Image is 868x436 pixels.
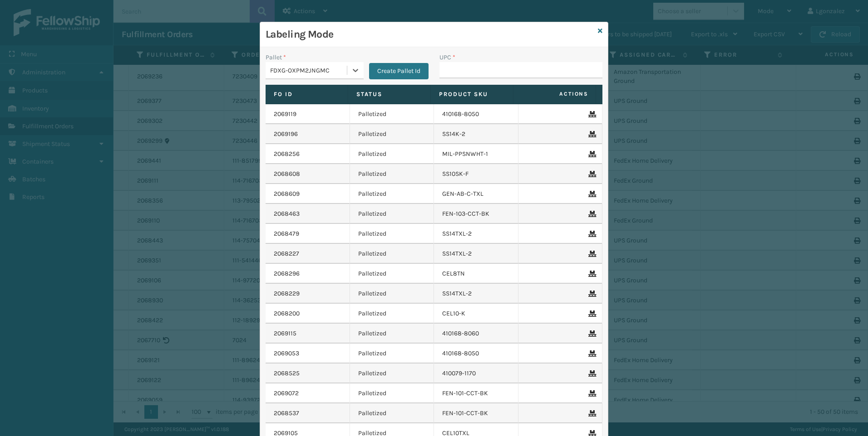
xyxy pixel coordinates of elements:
a: 2068463 [274,209,300,218]
i: Remove From Pallet [588,310,594,317]
td: Palletized [350,403,434,423]
i: Remove From Pallet [588,211,594,217]
td: CEL10-K [434,304,518,324]
i: Remove From Pallet [588,291,594,297]
td: Palletized [350,124,434,144]
a: 2069053 [274,349,299,358]
td: Palletized [350,383,434,403]
a: 2069119 [274,110,296,119]
td: 410168-8050 [434,104,518,124]
i: Remove From Pallet [588,350,594,357]
a: 2068608 [274,170,300,179]
label: Fo Id [274,90,340,98]
td: GEN-AB-C-TXL [434,184,518,204]
label: UPC [439,53,455,62]
td: Palletized [350,164,434,184]
i: Remove From Pallet [588,410,594,417]
td: FEN-103-CCT-BK [434,204,518,224]
a: 2068200 [274,309,300,318]
a: 2068229 [274,289,300,298]
td: FEN-101-CCT-BK [434,403,518,423]
td: Palletized [350,284,434,304]
a: 2068227 [274,249,299,258]
td: SS14TXL-2 [434,284,518,304]
a: 2068525 [274,369,300,378]
td: MIL-PPSNWHT-1 [434,144,518,164]
td: 410168-8050 [434,344,518,363]
a: 2068609 [274,189,300,199]
a: 2068296 [274,269,300,278]
td: Palletized [350,264,434,284]
td: 410168-8060 [434,324,518,344]
i: Remove From Pallet [588,131,594,137]
label: Pallet [266,53,286,62]
td: Palletized [350,324,434,344]
i: Remove From Pallet [588,231,594,237]
a: 2068256 [274,150,300,159]
i: Remove From Pallet [588,251,594,257]
a: 2069196 [274,130,298,139]
td: FEN-101-CCT-BK [434,383,518,403]
td: SS14TXL-2 [434,244,518,264]
td: Palletized [350,244,434,264]
span: Actions [516,87,594,102]
td: Palletized [350,363,434,383]
td: Palletized [350,184,434,204]
td: SS10SK-F [434,164,518,184]
i: Remove From Pallet [588,390,594,397]
td: Palletized [350,224,434,244]
i: Remove From Pallet [588,111,594,117]
i: Remove From Pallet [588,151,594,157]
i: Remove From Pallet [588,271,594,277]
i: Remove From Pallet [588,191,594,197]
a: 2068537 [274,409,299,418]
td: SS14TXL-2 [434,224,518,244]
td: Palletized [350,344,434,363]
td: 410079-1170 [434,363,518,383]
i: Remove From Pallet [588,370,594,377]
td: Palletized [350,204,434,224]
td: Palletized [350,104,434,124]
td: CEL8TN [434,264,518,284]
i: Remove From Pallet [588,330,594,337]
h3: Labeling Mode [266,28,594,41]
a: 2069072 [274,389,299,398]
a: 2068479 [274,229,299,238]
button: Create Pallet Id [369,63,429,79]
div: FDXG-OXPM2JNGMC [270,66,348,75]
td: Palletized [350,304,434,324]
label: Product SKU [439,90,505,98]
td: SS14K-2 [434,124,518,144]
a: 2069115 [274,329,296,338]
td: Palletized [350,144,434,164]
label: Status [356,90,422,98]
i: Remove From Pallet [588,171,594,177]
